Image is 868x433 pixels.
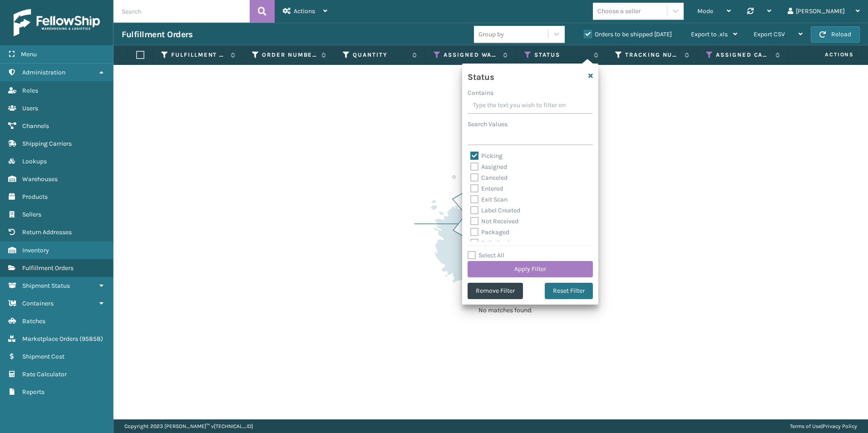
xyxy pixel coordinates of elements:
span: Sellers [22,211,41,218]
label: Order Number [262,51,317,59]
span: Roles [22,87,38,94]
p: Copyright 2023 [PERSON_NAME]™ v [TECHNICAL_ID] [124,419,253,433]
label: Quantity [353,51,408,59]
label: Tracking Number [625,51,680,59]
span: Actions [294,7,315,15]
span: Return Addresses [22,228,72,236]
label: Label Created [470,207,520,214]
span: Warehouses [22,175,58,183]
label: Fulfillment Order Id [171,51,226,59]
span: Actions [796,47,859,62]
span: Inventory [22,246,49,254]
span: Marketplace Orders [22,335,78,343]
span: Rate Calculator [22,370,67,378]
span: Products [22,193,48,201]
div: Choose a seller [597,6,641,16]
span: Menu [21,50,37,58]
label: Orders to be shipped [DATE] [584,30,672,38]
button: Apply Filter [468,261,593,277]
div: | [790,419,857,433]
label: Contains [468,88,493,98]
label: Picking [470,152,503,160]
label: Canceled [470,174,508,182]
button: Reset Filter [545,283,593,299]
label: Assigned Carrier Service [716,51,771,59]
div: Group by [478,30,504,39]
h3: Fulfillment Orders [122,29,192,40]
span: Channels [22,122,49,130]
img: logo [14,9,100,36]
label: Search Values [468,119,508,129]
label: Not Received [470,217,518,225]
input: Type the text you wish to filter on [468,98,593,114]
label: Status [534,51,589,59]
span: Export to .xls [691,30,728,38]
button: Reload [811,26,860,43]
span: Batches [22,317,45,325]
span: Lookups [22,157,47,165]
button: Remove Filter [468,283,523,299]
a: Terms of Use [790,423,821,429]
label: Entered [470,185,503,192]
span: Fulfillment Orders [22,264,74,272]
span: Users [22,104,38,112]
span: Mode [697,7,713,15]
label: Select All [468,251,504,259]
span: Shipping Carriers [22,140,72,148]
span: Export CSV [754,30,785,38]
label: Palletized [470,239,509,247]
span: Reports [22,388,44,396]
label: Assigned Warehouse [444,51,498,59]
a: Privacy Policy [823,423,857,429]
label: Assigned [470,163,507,171]
label: Exit Scan [470,196,508,203]
label: Packaged [470,228,509,236]
span: Shipment Status [22,282,70,290]
span: Shipment Cost [22,353,64,360]
span: Containers [22,300,54,307]
span: Administration [22,69,65,76]
h4: Status [468,69,494,83]
span: ( 95858 ) [79,335,103,343]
